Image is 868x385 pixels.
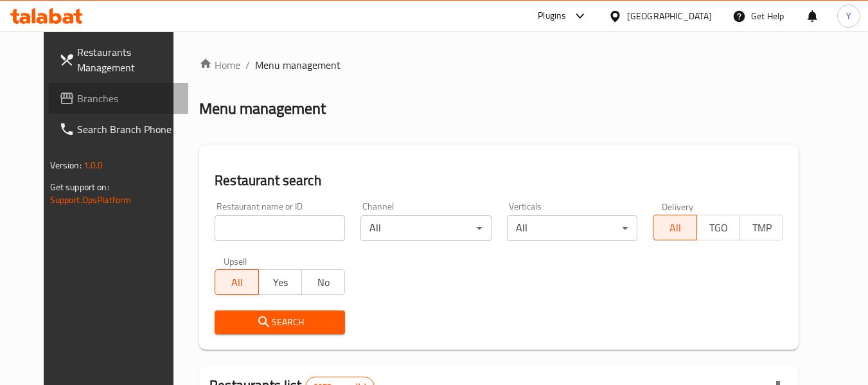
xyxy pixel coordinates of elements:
span: Branches [77,91,179,106]
span: All [220,273,253,292]
button: TMP [740,215,783,240]
button: Search [215,310,345,334]
h2: Menu management [199,98,326,119]
span: 1.0.0 [84,157,103,174]
a: Support.OpsPlatform [50,192,132,208]
button: All [215,269,258,295]
span: Version: [50,157,82,174]
span: Yes [264,273,297,292]
a: Branches [49,83,189,114]
button: All [653,215,696,240]
span: All [659,219,691,237]
span: Menu management [255,57,341,73]
a: Search Branch Phone [49,114,189,145]
button: No [301,269,345,295]
input: Search for restaurant name or ID.. [215,215,345,241]
span: No [307,273,340,292]
div: All [507,215,637,241]
label: Upsell [224,256,247,265]
span: TMP [745,219,778,237]
span: Search Branch Phone [77,121,179,137]
span: TGO [702,219,735,237]
div: All [360,215,491,241]
label: Delivery [662,202,694,211]
div: [GEOGRAPHIC_DATA] [627,9,712,23]
span: Restaurants Management [77,44,179,75]
button: Yes [258,269,302,295]
button: TGO [696,215,740,240]
nav: breadcrumb [199,57,799,73]
a: Home [199,57,240,73]
a: Restaurants Management [49,37,189,83]
li: / [245,57,250,73]
div: Plugins [538,8,566,24]
span: Search [225,314,335,330]
h2: Restaurant search [215,171,783,190]
span: Get support on: [50,179,109,195]
span: Y [846,9,851,23]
